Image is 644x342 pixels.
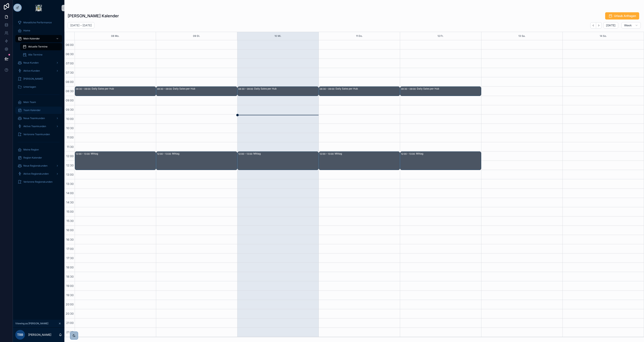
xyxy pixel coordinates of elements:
span: 21:30 [65,330,75,334]
h2: [DATE] – [DATE] [70,23,92,27]
button: 12 Fr. [438,32,444,40]
span: 16:30 [65,238,75,241]
span: Region Kalender [23,156,42,159]
span: Verlorene Teamkunden [23,133,50,136]
div: 08:30 – 09:00 [157,87,173,91]
span: [DATE] [606,24,615,27]
span: 06:30 [65,52,75,56]
span: 18:00 [65,266,75,269]
span: 09:30 [65,108,75,111]
a: Team Kalender [15,107,62,114]
span: 16:00 [65,228,75,232]
div: 13 Sa. [518,32,525,40]
a: Neue Regionskunden [15,162,62,169]
span: Home [23,29,30,32]
span: Neue Regionskunden [23,164,47,167]
a: Aktuelle Termine [20,43,62,50]
div: 12:00 – 13:00 [238,152,253,156]
span: Unterlagen [23,85,36,89]
span: 14:00 [65,191,75,195]
span: 09:00 [65,99,75,102]
span: Neue Kunden [23,61,39,64]
div: 08:30 – 09:00Daily Sales per Hub [156,87,237,96]
span: [PERSON_NAME] [23,77,43,80]
div: 08:30 – 09:00Daily Sales per Hub [319,87,400,96]
span: 10:00 [65,117,75,121]
span: 18:30 [65,275,75,278]
a: Neue Kunden [15,59,62,66]
div: Mittag [91,152,156,155]
button: Week [621,22,641,29]
button: 11 Do. [356,32,363,40]
span: 20:00 [65,303,75,306]
button: [DATE] [603,22,618,29]
span: 20:30 [65,312,75,315]
a: Mein Kalender [15,35,62,42]
span: Aktive Teamkunden [23,125,46,128]
div: 12:00 – 13:00Mittag [156,152,237,170]
span: Aktive Regionskunden [23,172,49,175]
span: Team Kalender [23,109,41,112]
span: Monatliche Performance [23,21,52,24]
span: 06:00 [65,43,75,46]
span: 17:30 [65,256,75,260]
span: 08:00 [65,80,75,83]
span: Meine Region [23,148,39,151]
a: Alle Termine [20,51,62,58]
a: [PERSON_NAME] [15,75,62,82]
h1: [PERSON_NAME] Kalender [68,13,119,19]
button: Urlaub Anfragen [605,12,639,20]
span: 19:00 [65,284,75,287]
span: Neue Teamkunden [23,117,45,120]
a: Meine Region [15,146,62,153]
button: 08 Mo. [111,32,119,40]
div: 12:00 – 13:00Mittag [400,152,481,170]
span: 13:30 [65,182,75,185]
a: Aktive Teamkunden [15,123,62,130]
span: 11:00 [66,136,75,139]
span: 12:00 [65,154,75,158]
div: Mittag [416,152,481,155]
span: 07:30 [65,71,75,74]
a: Monatliche Performance [15,19,62,26]
div: 12:00 – 13:00Mittag [75,152,156,170]
span: Urlaub Anfragen [614,14,636,18]
span: 14:30 [65,201,75,204]
div: Mittag [335,152,399,155]
button: 10 Mi. [275,32,281,40]
img: App logo [35,5,42,11]
span: Mein Kalender [23,37,40,40]
div: scrollable content [13,16,64,191]
span: 15:30 [65,219,75,223]
span: 21:00 [65,321,75,324]
span: 13:00 [65,173,75,176]
div: 12:00 – 13:00Mittag [238,152,318,170]
a: Verlorene Regionskunden [15,178,62,185]
div: 08:30 – 09:00Daily Sales per Hub [75,87,156,96]
a: Home [15,27,62,34]
span: 08:30 [65,89,75,93]
a: Verlorene Teamkunden [15,131,62,138]
span: 19:30 [65,293,75,297]
a: Neue Teamkunden [15,115,62,122]
div: 12:00 – 13:00 [157,152,172,156]
span: Verlorene Regionskunden [23,180,53,183]
span: Week [624,24,632,27]
div: 08:30 – 09:00Daily Sales per Hub [238,87,318,96]
div: 09 Di. [193,32,200,40]
div: Daily Sales per Hub [417,87,481,90]
div: 08:30 – 09:00Daily Sales per Hub [400,87,481,96]
div: 12:00 – 13:00Mittag [319,152,400,170]
span: 07:00 [65,62,75,65]
span: Aktive Kunden [23,69,40,72]
button: Back [590,22,596,29]
div: 12:00 – 13:00 [320,152,335,156]
div: 08:30 – 09:00 [320,87,335,91]
div: Mittag [253,152,318,155]
a: Region Kalender [15,154,62,161]
span: Mein Team [23,101,36,104]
